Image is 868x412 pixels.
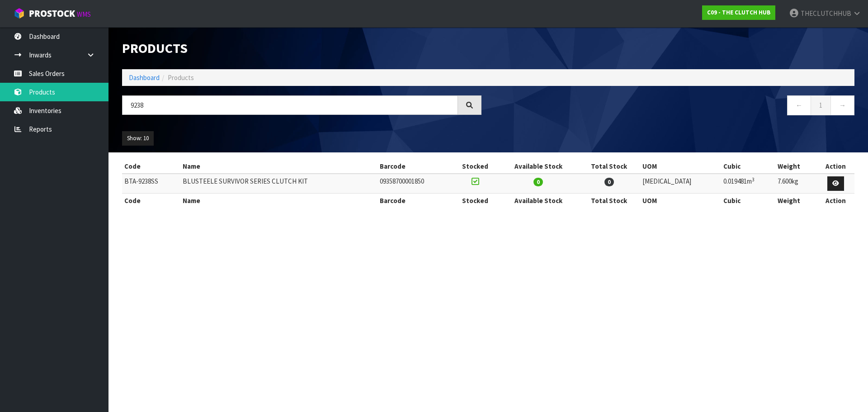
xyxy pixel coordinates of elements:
input: Search products [122,95,458,115]
td: 7.600kg [775,174,816,193]
a: Dashboard [129,73,160,82]
th: Code [122,159,180,174]
img: cube-alt.png [14,8,25,19]
td: 0.019481m [721,174,775,193]
th: Code [122,193,180,208]
span: ProStock [29,8,75,19]
th: UOM [640,159,721,174]
th: Cubic [721,193,775,208]
td: [MEDICAL_DATA] [640,174,721,193]
th: Action [816,193,854,208]
span: Products [168,73,194,82]
th: Available Stock [499,159,578,174]
th: UOM [640,193,721,208]
th: Barcode [377,159,452,174]
span: THECLUTCHHUB [801,9,851,18]
th: Weight [775,159,816,174]
th: Available Stock [499,193,578,208]
sup: 3 [752,176,755,183]
span: 0 [604,178,614,186]
a: 1 [811,95,831,115]
td: BTA-9238SS [122,174,180,193]
nav: Page navigation [495,95,854,118]
td: BLUSTEELE SURVIVOR SERIES CLUTCH KIT [180,174,377,193]
th: Total Stock [578,159,640,174]
a: → [830,95,854,115]
th: Name [180,159,377,174]
span: 0 [533,178,543,186]
th: Weight [775,193,816,208]
td: 09358700001850 [377,174,452,193]
th: Total Stock [578,193,640,208]
th: Action [816,159,854,174]
th: Cubic [721,159,775,174]
a: ← [787,95,811,115]
th: Stocked [452,193,498,208]
th: Name [180,193,377,208]
small: WMS [77,10,91,19]
button: Show: 10 [122,131,154,146]
th: Barcode [377,193,452,208]
th: Stocked [452,159,498,174]
h1: Products [122,41,481,56]
strong: C09 - THE CLUTCH HUB [707,9,770,16]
